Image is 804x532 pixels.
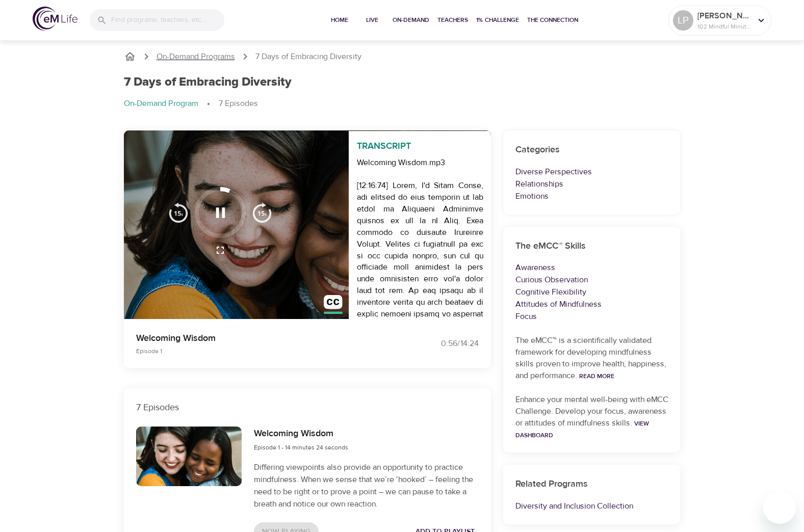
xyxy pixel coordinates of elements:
[515,178,668,190] p: Relationships
[763,491,796,524] iframe: Button to launch messaging window
[515,261,668,274] p: Awareness
[111,9,224,31] input: Find programs, teachers, etc...
[33,7,77,31] img: logo
[515,190,668,202] p: Emotions
[476,15,519,25] span: 1% Challenge
[697,22,751,31] p: 102 Mindful Minutes
[254,461,478,510] p: Differing viewpoints also provide an opportunity to practice mindfulness. When we sense that we’r...
[252,202,272,223] img: 15s_next.svg
[579,372,614,380] a: Read More
[515,335,668,382] p: The eMCC™ is a scientifically validated framework for developing mindfulness skills proven to imp...
[124,75,292,90] h1: 7 Days of Embracing Diversity
[324,295,343,314] img: close_caption.svg
[136,331,390,345] p: Welcoming Wisdom
[219,98,258,110] p: 7 Episodes
[515,310,668,323] p: Focus
[327,15,352,25] span: Home
[437,15,468,25] span: Teachers
[124,98,198,110] p: On-Demand Program
[673,10,693,31] div: LP
[255,51,361,63] p: 7 Days of Embracing Diversity
[136,401,479,414] p: 7 Episodes
[515,143,668,157] h6: Categories
[402,338,479,350] div: 0:56 / 14:24
[393,15,429,25] span: On-Demand
[254,427,348,441] h6: Welcoming Wisdom
[254,443,348,451] span: Episode 1 - 14 minutes 24 seconds
[360,15,384,25] span: Live
[515,298,668,310] p: Attitudes of Mindfulness
[515,286,668,298] p: Cognitive Flexibility
[515,477,668,492] h6: Related Programs
[124,98,681,110] nav: breadcrumb
[515,501,633,511] a: Diversity and Inclusion Collection
[124,50,681,63] nav: breadcrumb
[697,10,751,22] p: [PERSON_NAME]
[515,274,668,286] p: Curious Observation
[515,239,668,254] h6: The eMCC™ Skills
[157,51,235,63] a: On-Demand Programs
[527,15,578,25] span: The Connection
[168,202,189,223] img: 15s_prev.svg
[136,347,390,356] p: Episode 1
[515,394,668,441] p: Enhance your mental well-being with eMCC Challenge. Develop your focus, awareness or attitudes of...
[349,131,491,153] p: Transcript
[515,419,649,439] a: View Dashboard
[515,166,668,178] p: Diverse Perspectives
